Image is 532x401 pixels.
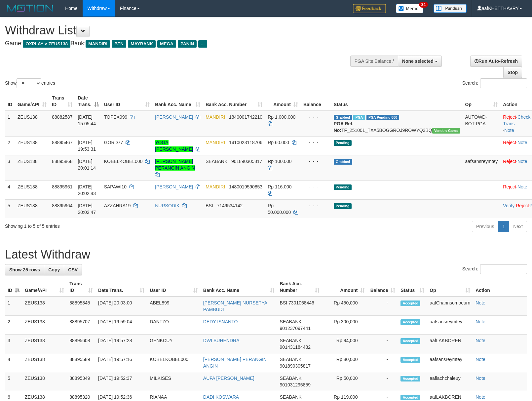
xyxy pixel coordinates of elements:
[203,357,267,369] a: [PERSON_NAME] PERANGIN ANGIN
[5,111,15,137] td: 1
[75,92,101,111] th: Date Trans.: activate to sort column descending
[334,184,352,190] span: Pending
[400,376,420,381] span: Accepted
[67,335,95,353] td: 88895608
[206,184,225,189] span: MANDIRI
[78,159,96,171] span: [DATE] 20:01:14
[206,203,213,208] span: BSI
[5,248,527,261] h1: Latest Withdraw
[48,267,60,272] span: Copy
[503,159,516,164] a: Reject
[331,111,463,137] td: TF_251001_TXA5BOGGROJ9ROWYQ3BQ
[78,203,96,215] span: [DATE] 20:02:47
[503,67,522,78] a: Stop
[67,297,95,316] td: 88895845
[350,56,398,67] div: PGA Site Balance /
[475,338,485,343] a: Note
[367,316,398,335] td: -
[280,382,311,387] span: Copy 901031295859 to clipboard
[5,155,15,180] td: 3
[95,353,147,372] td: [DATE] 19:57:16
[427,316,473,335] td: aafsansreymtey
[303,183,328,190] div: - - -
[434,4,467,13] img: panduan.png
[432,128,460,134] span: Vendor URL: https://trx31.1velocity.biz
[15,111,49,137] td: ZEUS138
[67,278,95,297] th: Trans ID: activate to sort column ascending
[147,278,200,297] th: User ID: activate to sort column ascending
[147,316,200,335] td: DANTZO
[367,335,398,353] td: -
[206,114,225,120] span: MANDIRI
[268,159,291,164] span: Rp 100.000
[203,300,267,312] a: [PERSON_NAME] NURSETYA PAMBUDI
[463,92,501,111] th: Op: activate to sort column ascending
[331,92,463,111] th: Status
[5,180,15,199] td: 4
[322,335,367,353] td: Rp 94,000
[22,335,67,353] td: ZEUS138
[104,140,123,145] span: GORD77
[398,56,442,67] button: None selected
[480,78,527,88] input: Search:
[178,40,197,48] span: PANIN
[334,140,352,146] span: Pending
[5,199,15,218] td: 5
[112,40,126,48] span: BTN
[22,353,67,372] td: ZEUS138
[147,353,200,372] td: KOBELKOBEL000
[463,155,501,180] td: aafsansreymtey
[17,78,41,88] select: Showentries
[67,316,95,335] td: 88895707
[268,140,289,145] span: Rp 60.000
[400,338,420,344] span: Accepted
[427,297,473,316] td: aafChannsomoeurn
[95,335,147,353] td: [DATE] 19:57:28
[400,319,420,325] span: Accepted
[280,338,302,343] span: SEABANK
[5,372,22,391] td: 5
[203,338,240,343] a: DWI SUHENDRA
[203,319,238,324] a: DEDY ISNANTO
[5,264,44,275] a: Show 25 rows
[367,297,398,316] td: -
[5,353,22,372] td: 4
[366,115,399,120] span: PGA Pending
[95,316,147,335] td: [DATE] 19:59:04
[503,203,514,208] a: Verify
[280,319,302,324] span: SEABANK
[9,267,40,272] span: Show 25 rows
[472,221,498,232] a: Previous
[475,300,485,305] a: Note
[503,140,516,145] a: Reject
[104,159,143,164] span: KOBELKOBEL000
[5,316,22,335] td: 2
[367,353,398,372] td: -
[147,297,200,316] td: ABEL899
[203,376,254,381] a: AUFA [PERSON_NAME]
[128,40,156,48] span: MAYBANK
[229,140,262,145] span: Copy 1410023118706 to clipboard
[155,159,195,171] a: [PERSON_NAME] PERANGIN ANGIN
[462,78,527,88] label: Search:
[268,184,291,189] span: Rp 116.000
[22,316,67,335] td: ZEUS138
[15,199,49,218] td: ZEUS138
[5,40,348,47] h4: Game: Bank:
[503,184,516,189] a: Reject
[5,136,15,155] td: 2
[22,372,67,391] td: ZEUS138
[206,140,225,145] span: MANDIRI
[280,394,302,400] span: SEABANK
[480,264,527,274] input: Search:
[198,40,207,48] span: ...
[402,59,434,64] span: None selected
[334,203,352,209] span: Pending
[427,372,473,391] td: aaflachchaleuy
[5,335,22,353] td: 3
[147,372,200,391] td: MILKISES
[229,184,262,189] span: Copy 1480019590853 to clipboard
[509,221,527,232] a: Next
[517,159,527,164] a: Note
[280,376,302,381] span: SEABANK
